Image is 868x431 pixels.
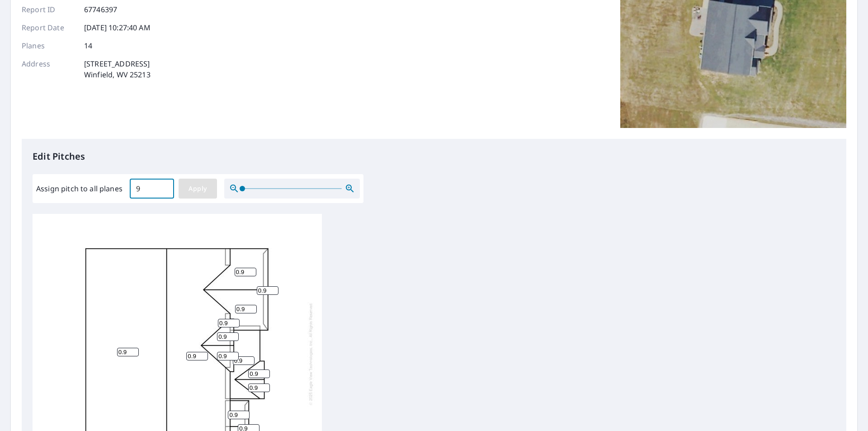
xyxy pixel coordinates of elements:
[22,4,76,15] p: Report ID
[33,150,835,163] p: Edit Pitches
[22,22,76,33] p: Report Date
[22,58,76,80] p: Address
[186,183,210,194] span: Apply
[22,40,76,51] p: Planes
[84,22,151,33] p: [DATE] 10:27:40 AM
[84,4,117,15] p: 67746397
[36,183,123,194] label: Assign pitch to all planes
[84,40,92,51] p: 14
[179,179,217,199] button: Apply
[84,58,151,80] p: [STREET_ADDRESS] Winfield, WV 25213
[130,176,174,201] input: 00.0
